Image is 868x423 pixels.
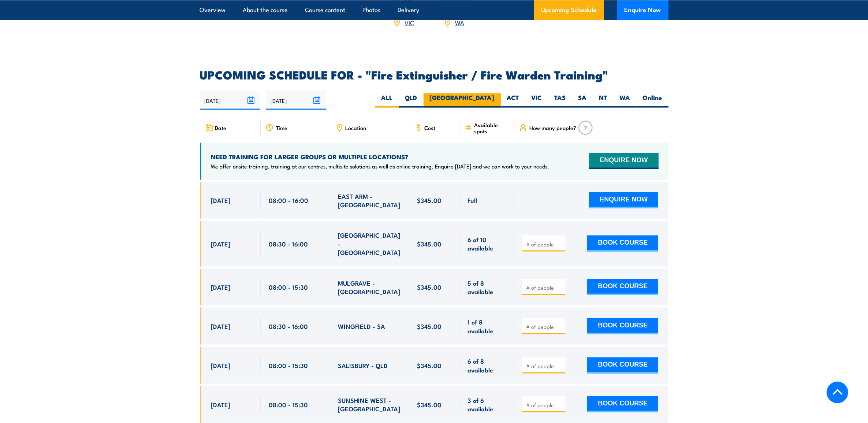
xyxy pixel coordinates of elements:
span: Date [215,125,227,131]
span: EAST ARM - [GEOGRAPHIC_DATA] [338,192,401,209]
span: How many people? [529,125,576,131]
span: 08:00 - 15:30 [269,400,308,409]
span: MULGRAVE - [GEOGRAPHIC_DATA] [338,279,401,296]
span: 08:00 - 15:30 [269,361,308,370]
span: [DATE] [211,283,231,291]
span: $345.00 [417,196,442,204]
p: We offer onsite training, training at our centres, multisite solutions as well as online training... [211,163,550,170]
span: [DATE] [211,400,231,409]
button: ENQUIRE NOW [589,153,658,169]
label: QLD [399,93,424,108]
span: 1 of 8 available [467,318,506,335]
h4: NEED TRAINING FOR LARGER GROUPS OR MULTIPLE LOCATIONS? [211,153,550,161]
button: BOOK COURSE [587,318,658,334]
label: [GEOGRAPHIC_DATA] [424,93,501,108]
span: [DATE] [211,361,231,370]
span: [GEOGRAPHIC_DATA] - [GEOGRAPHIC_DATA] [338,231,401,256]
span: [DATE] [211,322,231,330]
label: SA [572,93,593,108]
button: BOOK COURSE [587,235,658,252]
span: Time [276,125,287,131]
span: $345.00 [417,361,442,370]
span: $345.00 [417,283,442,291]
span: $345.00 [417,240,442,248]
span: 3 of 6 available [467,396,506,413]
label: TAS [548,93,572,108]
span: 6 of 8 available [467,357,506,374]
span: Cost [425,125,436,131]
span: [DATE] [211,240,231,248]
label: ACT [501,93,525,108]
span: $345.00 [417,322,442,330]
span: [DATE] [211,196,231,204]
input: # of people [526,401,563,409]
button: BOOK COURSE [587,357,658,374]
span: Available spots [474,122,509,134]
span: WINGFIELD - SA [338,322,385,330]
input: # of people [526,362,563,370]
span: Full [467,196,477,204]
label: WA [614,93,637,108]
button: BOOK COURSE [587,279,658,295]
span: SALISBURY - QLD [338,361,388,370]
input: To date [266,91,326,110]
span: SUNSHINE WEST - [GEOGRAPHIC_DATA] [338,396,401,413]
label: ALL [375,93,399,108]
span: 08:00 - 15:30 [269,283,308,291]
span: 08:00 - 16:00 [269,196,308,204]
button: BOOK COURSE [587,396,658,412]
span: 5 of 8 available [467,279,506,296]
input: # of people [526,323,563,330]
h2: UPCOMING SCHEDULE FOR - "Fire Extinguisher / Fire Warden Training" [200,69,668,79]
input: # of people [526,241,563,248]
input: # of people [526,284,563,291]
label: NT [593,93,614,108]
span: Location [346,125,366,131]
label: VIC [525,93,548,108]
span: 08:30 - 16:00 [269,240,308,248]
button: ENQUIRE NOW [589,192,658,208]
a: WA [455,18,464,27]
input: From date [200,91,260,110]
label: Online [637,93,668,108]
span: 6 of 10 available [467,235,506,252]
a: VIC [405,18,414,27]
span: 08:30 - 16:00 [269,322,308,330]
span: $345.00 [417,400,442,409]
